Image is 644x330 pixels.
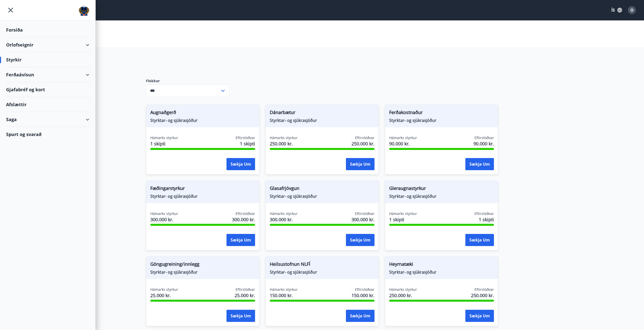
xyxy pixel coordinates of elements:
span: Eftirstöðvar [355,287,375,292]
div: Ferðaávísun [6,67,89,82]
span: 1 skipti [389,216,417,223]
span: Styrktar- og sjúkrasjóður [389,269,494,275]
span: 25.000 kr. [235,292,255,299]
span: 150.000 kr. [351,292,375,299]
span: Gleraugnastyrkur [389,185,494,193]
span: Fæðingarstyrkur [150,185,255,193]
span: O [630,7,634,13]
span: Augnaðgerð [150,109,255,118]
span: Ferðakostnaður [389,109,494,118]
span: Hámarks styrkur [389,287,417,292]
div: Styrkir [6,52,89,67]
span: Hámarks styrkur [270,287,298,292]
button: Sækja um [465,310,494,322]
label: Flokkur [146,78,230,83]
span: 250.000 kr. [351,140,375,147]
button: Sækja um [226,158,255,170]
span: Eftirstöðvar [474,287,494,292]
button: Sækja um [346,234,375,246]
span: 90.000 kr. [473,140,494,147]
span: 300.000 kr. [232,216,255,223]
span: 1 skipti [240,140,255,147]
span: Hámarks styrkur [150,135,178,140]
span: Styrktar- og sjúkrasjóður [150,193,255,199]
span: Dánarbætur [270,109,375,118]
button: Sækja um [465,234,494,246]
button: menu [6,6,15,15]
button: Sækja um [226,310,255,322]
span: Eftirstöðvar [236,135,255,140]
span: 250.000 kr. [471,292,494,299]
span: Göngugreining/innlegg [150,261,255,269]
span: 250.000 kr. [389,292,417,299]
span: Styrktar- og sjúkrasjóður [150,118,255,123]
span: Eftirstöðvar [474,135,494,140]
span: Hámarks styrkur [150,211,178,216]
span: Hámarks styrkur [150,287,178,292]
span: 90.000 kr. [389,140,417,147]
div: Orlofseignir [6,37,89,52]
div: Forsíða [6,23,89,37]
span: Styrktar- og sjúkrasjóður [389,118,494,123]
button: Sækja um [226,234,255,246]
span: Heilsustofnun NLFÍ [270,261,375,269]
span: Eftirstöðvar [355,211,375,216]
span: 300.000 kr. [270,216,298,223]
span: 25.000 kr. [150,292,178,299]
span: 250.000 kr. [270,140,298,147]
div: Afslættir [6,97,89,112]
button: Sækja um [346,310,375,322]
span: Hámarks styrkur [389,135,417,140]
span: Glasafrjóvgun [270,185,375,193]
div: Spurt og svarað [6,127,89,142]
span: 300.000 kr. [150,216,178,223]
span: Styrktar- og sjúkrasjóður [389,193,494,199]
span: Styrktar- og sjúkrasjóður [270,118,375,123]
span: 1 skipti [150,140,178,147]
span: Heyrnatæki [389,261,494,269]
span: Styrktar- og sjúkrasjóður [270,193,375,199]
span: Eftirstöðvar [236,211,255,216]
span: Eftirstöðvar [236,287,255,292]
span: 300.000 kr. [351,216,375,223]
img: union_logo [79,6,89,16]
span: Styrktar- og sjúkrasjóður [270,269,375,275]
span: 150.000 kr. [270,292,298,299]
span: 1 skipti [479,216,494,223]
span: Hámarks styrkur [270,135,298,140]
button: O [626,4,638,16]
button: ÍS [609,6,625,15]
button: Sækja um [346,158,375,170]
span: Eftirstöðvar [474,211,494,216]
span: Hámarks styrkur [389,211,417,216]
button: Sækja um [465,158,494,170]
div: Saga [6,112,89,127]
span: Styrktar- og sjúkrasjóður [150,269,255,275]
div: Gjafabréf og kort [6,82,89,97]
span: Eftirstöðvar [355,135,375,140]
span: Hámarks styrkur [270,211,298,216]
